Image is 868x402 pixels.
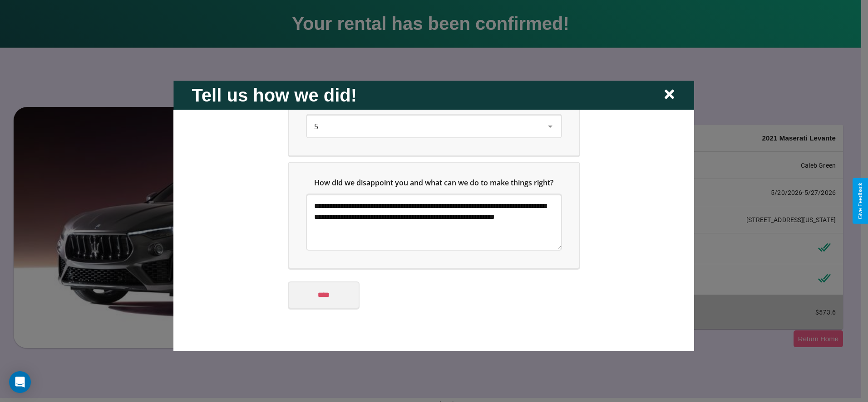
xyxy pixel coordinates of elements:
[9,371,31,393] div: Open Intercom Messenger
[315,177,554,187] span: How did we disappoint you and what can we do to make things right?
[289,72,579,155] div: On a scale from 0 to 10, how likely are you to recommend us to a friend or family member?
[314,121,318,131] span: 5
[307,115,561,137] div: On a scale from 0 to 10, how likely are you to recommend us to a friend or family member?
[192,85,357,105] h2: Tell us how we did!
[857,183,863,219] div: Give Feedback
